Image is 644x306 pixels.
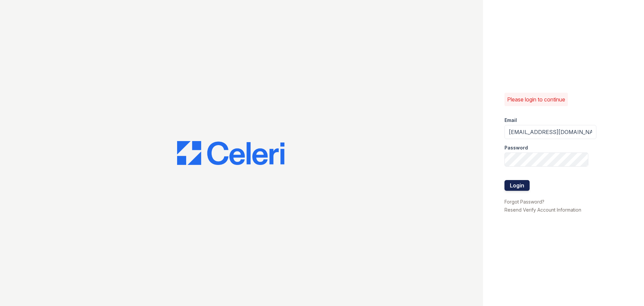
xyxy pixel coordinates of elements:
a: Forgot Password? [504,199,544,205]
img: CE_Logo_Blue-a8612792a0a2168367f1c8372b55b34899dd931a85d93a1a3d3e32e68fde9ad4.png [177,141,284,165]
a: Resend Verify Account Information [504,207,581,213]
label: Password [504,144,528,151]
p: Please login to continue [507,95,565,103]
label: Email [504,117,517,124]
button: Login [504,180,530,191]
